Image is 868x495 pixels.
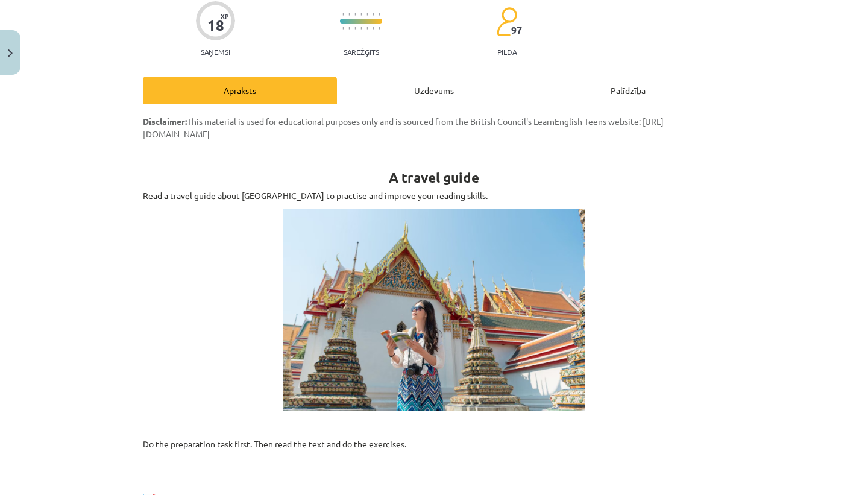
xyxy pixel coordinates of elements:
img: icon-short-line-57e1e144782c952c97e751825c79c345078a6d821885a25fce030b3d8c18986b.svg [348,27,350,30]
p: Sarežģīts [344,48,379,56]
img: icon-short-line-57e1e144782c952c97e751825c79c345078a6d821885a25fce030b3d8c18986b.svg [373,13,374,16]
img: icon-close-lesson-0947bae3869378f0d4975bcd49f059093ad1ed9edebbc8119c70593378902aed.svg [8,49,13,57]
img: icon-short-line-57e1e144782c952c97e751825c79c345078a6d821885a25fce030b3d8c18986b.svg [379,27,380,30]
img: icon-short-line-57e1e144782c952c97e751825c79c345078a6d821885a25fce030b3d8c18986b.svg [348,13,350,16]
img: icon-short-line-57e1e144782c952c97e751825c79c345078a6d821885a25fce030b3d8c18986b.svg [379,13,380,16]
img: icon-short-line-57e1e144782c952c97e751825c79c345078a6d821885a25fce030b3d8c18986b.svg [373,27,374,30]
div: Palīdzība [531,77,725,104]
p: Do the preparation task first. Then read the text and do the exercises. [143,438,725,450]
img: icon-short-line-57e1e144782c952c97e751825c79c345078a6d821885a25fce030b3d8c18986b.svg [360,13,362,16]
img: icon-short-line-57e1e144782c952c97e751825c79c345078a6d821885a25fce030b3d8c18986b.svg [342,27,344,30]
img: icon-short-line-57e1e144782c952c97e751825c79c345078a6d821885a25fce030b3d8c18986b.svg [354,27,356,30]
div: Apraksts [143,77,337,104]
span: XP [221,13,228,19]
img: icon-short-line-57e1e144782c952c97e751825c79c345078a6d821885a25fce030b3d8c18986b.svg [354,13,356,16]
img: icon-short-line-57e1e144782c952c97e751825c79c345078a6d821885a25fce030b3d8c18986b.svg [366,13,368,16]
img: icon-short-line-57e1e144782c952c97e751825c79c345078a6d821885a25fce030b3d8c18986b.svg [360,27,362,30]
div: Uzdevums [337,77,531,104]
div: 18 [207,17,224,34]
span: 97 [511,25,522,36]
p: pilda [497,48,517,56]
strong: Disclaimer: [143,116,187,127]
img: students-c634bb4e5e11cddfef0936a35e636f08e4e9abd3cc4e673bd6f9a4125e45ecb1.svg [496,7,517,37]
p: Saņemsi [196,48,235,56]
img: icon-short-line-57e1e144782c952c97e751825c79c345078a6d821885a25fce030b3d8c18986b.svg [342,13,344,16]
strong: A travel guide [389,169,479,186]
img: icon-short-line-57e1e144782c952c97e751825c79c345078a6d821885a25fce030b3d8c18986b.svg [366,27,368,30]
span: This material is used for educational purposes only and is sourced from the British Council's Lea... [143,116,664,139]
p: Read a travel guide about [GEOGRAPHIC_DATA] to practise and improve your reading skills. [143,189,725,202]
